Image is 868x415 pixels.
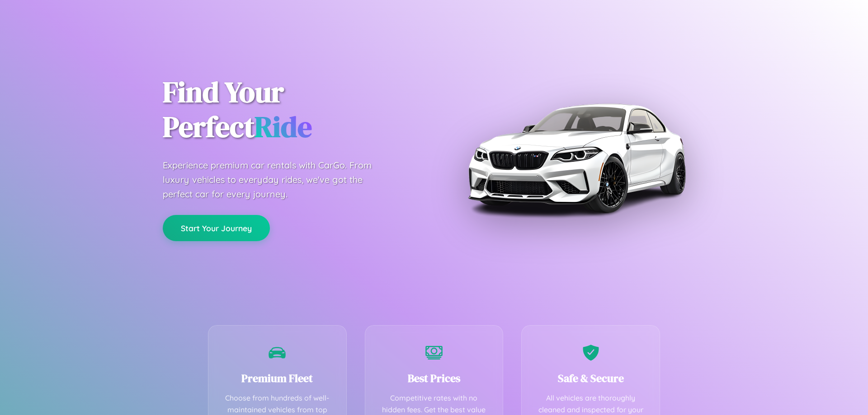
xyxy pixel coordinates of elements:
[255,107,312,146] span: Ride
[163,158,389,201] p: Experience premium car rentals with CarGo. From luxury vehicles to everyday rides, we've got the ...
[222,371,333,386] h3: Premium Fleet
[163,215,270,241] button: Start Your Journey
[379,371,490,386] h3: Best Prices
[463,45,689,271] img: Premium BMW car rental vehicle
[535,371,646,386] h3: Safe & Secure
[163,75,420,145] h1: Find Your Perfect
